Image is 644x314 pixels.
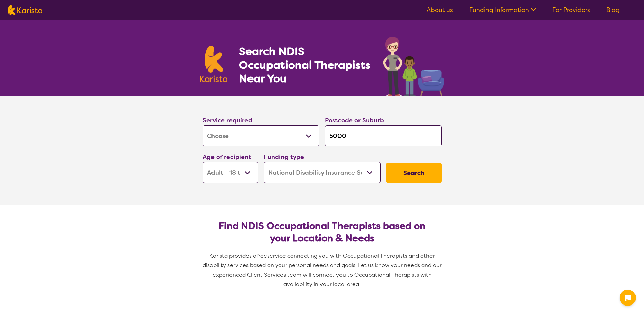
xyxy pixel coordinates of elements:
[606,6,620,14] a: Blog
[386,163,442,183] button: Search
[264,153,304,161] label: Funding type
[203,252,443,288] span: service connecting you with Occupational Therapists and other disability services based on your p...
[325,125,442,146] input: Type
[239,45,371,85] h1: Search NDIS Occupational Therapists Near You
[8,5,42,15] img: Karista logo
[552,6,590,14] a: For Providers
[203,153,251,161] label: Age of recipient
[256,252,267,259] span: free
[427,6,453,14] a: About us
[208,220,436,244] h2: Find NDIS Occupational Therapists based on your Location & Needs
[383,37,444,96] img: occupational-therapy
[209,252,256,259] span: Karista provides a
[325,116,384,124] label: Postcode or Suburb
[469,6,536,14] a: Funding Information
[203,116,252,124] label: Service required
[200,46,228,82] img: Karista logo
